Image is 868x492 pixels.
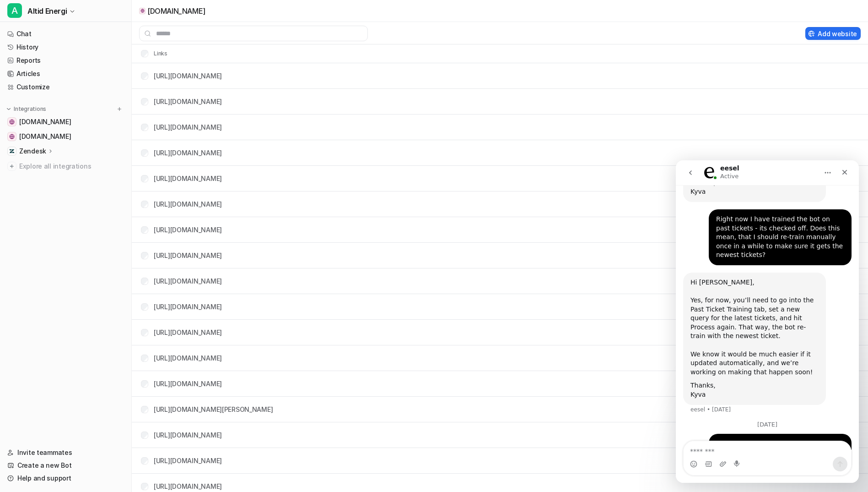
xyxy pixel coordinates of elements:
[154,303,222,311] a: [URL][DOMAIN_NAME]
[40,279,168,324] div: It does not seem like Eesel is auto crawling - and even now after manually again connecting to ou...
[154,72,222,80] a: [URL][DOMAIN_NAME]
[4,130,128,143] a: greenpowerdenmark.dk[DOMAIN_NAME]
[154,98,222,105] a: [URL][DOMAIN_NAME]
[157,296,172,311] button: Send a message…
[116,106,123,112] img: menu_add.svg
[5,106,12,112] img: expand menu
[4,41,128,54] a: History
[676,160,859,483] iframe: Intercom live chat
[154,175,222,182] a: [URL][DOMAIN_NAME]
[4,81,128,93] a: Customize
[154,405,273,413] a: [URL][DOMAIN_NAME][PERSON_NAME]
[9,148,15,154] img: Zendesk
[134,48,168,59] th: Links
[154,328,222,336] a: [URL][DOMAIN_NAME]
[19,117,71,126] span: [DOMAIN_NAME]
[14,300,22,307] button: Emoji picker
[7,273,176,363] div: ms@altidenergi.dk says…
[154,200,222,208] a: [URL][DOMAIN_NAME]
[154,457,222,465] a: [URL][DOMAIN_NAME]
[140,9,145,13] img: altidenergi.dk icon
[4,54,128,67] a: Reports
[154,149,222,157] a: [URL][DOMAIN_NAME]
[7,162,16,171] img: explore all integrations
[29,300,36,307] button: Gif picker
[4,472,128,485] a: Help and support
[4,27,128,40] a: Chat
[9,119,15,125] img: altidenergi.dk
[7,3,22,18] span: A
[19,132,71,141] span: [DOMAIN_NAME]
[154,482,222,490] a: [URL][DOMAIN_NAME]
[8,281,175,296] textarea: Message…
[154,380,222,388] a: [URL][DOMAIN_NAME]
[9,134,15,139] img: greenpowerdenmark.dk
[14,105,46,113] p: Integrations
[43,300,51,307] button: Upload attachment
[4,115,128,128] a: altidenergi.dk[DOMAIN_NAME]
[19,159,124,174] span: Explore all integrations
[4,446,128,459] a: Invite teammates
[805,27,861,40] button: Add website
[4,67,128,80] a: Articles
[4,160,128,173] a: Explore all integrations
[147,6,205,16] p: [DOMAIN_NAME]
[19,147,46,156] p: Zendesk
[33,273,176,352] div: It does not seem like Eesel is auto crawling - and even now after manually again connecting to ou...
[4,459,128,472] a: Create a new Bot
[58,300,65,307] button: Start recording
[154,277,222,285] a: [URL][DOMAIN_NAME]
[154,123,222,131] a: [URL][DOMAIN_NAME]
[154,226,222,234] a: [URL][DOMAIN_NAME]
[154,354,222,362] a: [URL][DOMAIN_NAME]
[27,5,67,17] span: Altid Energi
[154,431,222,439] a: [URL][DOMAIN_NAME]
[154,251,222,259] a: [URL][DOMAIN_NAME]
[4,104,49,114] button: Integrations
